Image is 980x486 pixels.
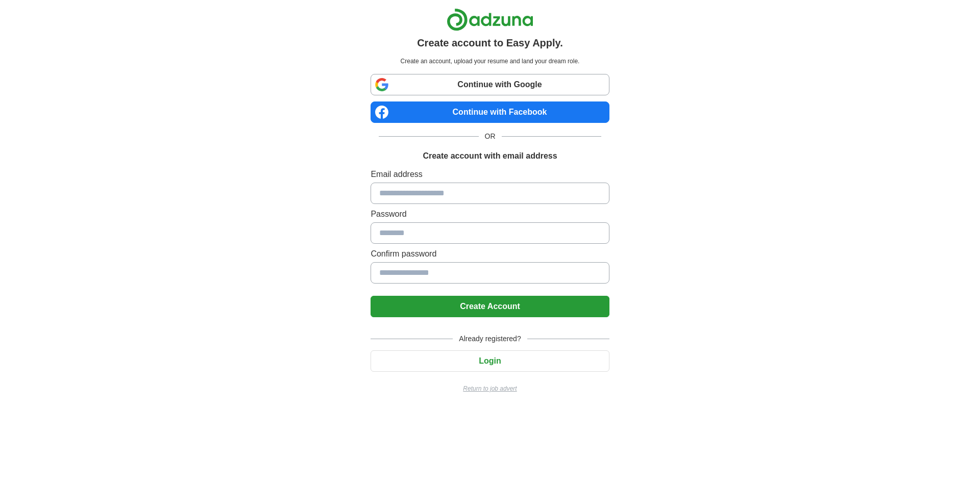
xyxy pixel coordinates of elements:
[371,356,609,365] a: Login
[371,296,609,317] button: Create Account
[447,8,533,31] img: Adzuna logo
[453,334,527,344] span: Already registered?
[423,150,557,162] h1: Create account with email address
[371,350,609,372] button: Login
[371,384,609,393] a: Return to job advert
[417,35,563,50] h1: Create account to Easy Apply.
[373,57,607,66] p: Create an account, upload your resume and land your dream role.
[371,248,609,260] label: Confirm password
[479,131,502,142] span: OR
[371,74,609,95] a: Continue with Google
[371,208,609,220] label: Password
[371,101,609,123] a: Continue with Facebook
[371,168,609,181] label: Email address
